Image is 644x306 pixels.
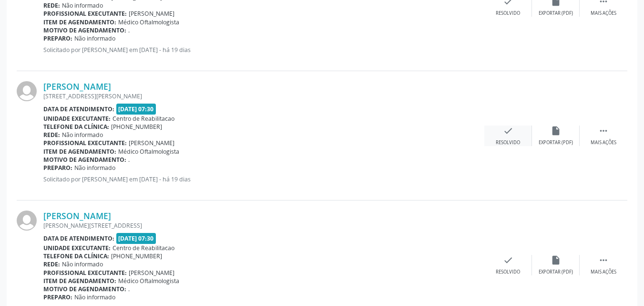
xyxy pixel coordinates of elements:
b: Motivo de agendamento: [43,156,126,164]
b: Profissional executante: [43,269,127,277]
span: [PERSON_NAME] [129,269,174,277]
span: [PHONE_NUMBER] [111,252,162,260]
b: Unidade executante: [43,115,111,123]
div: Mais ações [591,10,616,17]
b: Preparo: [43,34,72,42]
i: insert_drive_file [551,255,561,265]
span: . [128,26,130,34]
b: Telefone da clínica: [43,123,109,131]
img: img [17,211,37,231]
span: [PHONE_NUMBER] [111,123,162,131]
i: check [503,255,513,265]
i: check [503,126,513,136]
b: Unidade executante: [43,244,111,252]
div: Resolvido [496,269,520,275]
span: [DATE] 07:30 [116,233,156,244]
a: [PERSON_NAME] [43,211,111,221]
b: Rede: [43,1,60,10]
b: Profissional executante: [43,10,127,18]
span: . [128,285,130,293]
b: Data de atendimento: [43,234,114,243]
b: Motivo de agendamento: [43,285,126,293]
i: insert_drive_file [551,126,561,136]
div: [STREET_ADDRESS][PERSON_NAME] [43,92,484,100]
b: Rede: [43,260,60,268]
b: Telefone da clínica: [43,252,109,260]
div: Resolvido [496,10,520,17]
div: Exportar (PDF) [539,269,573,275]
span: Não informado [62,260,103,268]
span: Centro de Reabilitacao [112,244,174,252]
div: Exportar (PDF) [539,10,573,17]
span: Médico Oftalmologista [118,18,179,26]
span: [DATE] 07:30 [116,104,156,115]
b: Item de agendamento: [43,277,116,285]
span: Não informado [74,34,115,42]
span: . [128,156,130,164]
i:  [598,255,609,265]
span: Médico Oftalmologista [118,148,179,156]
img: img [17,81,37,101]
div: Mais ações [591,269,616,275]
p: Solicitado por [PERSON_NAME] em [DATE] - há 19 dias [43,46,484,54]
span: [PERSON_NAME] [129,139,174,147]
span: Não informado [62,1,103,10]
b: Profissional executante: [43,139,127,147]
div: Resolvido [496,139,520,146]
span: Não informado [74,164,115,172]
span: Médico Oftalmologista [118,277,179,285]
b: Preparo: [43,293,72,301]
b: Item de agendamento: [43,18,116,26]
b: Preparo: [43,164,72,172]
b: Item de agendamento: [43,148,116,156]
span: Não informado [62,131,103,139]
div: Exportar (PDF) [539,139,573,146]
span: [PERSON_NAME] [129,10,174,18]
b: Data de atendimento: [43,105,114,113]
div: Mais ações [591,139,616,146]
a: [PERSON_NAME] [43,81,111,92]
div: [PERSON_NAME][STREET_ADDRESS] [43,222,484,230]
span: Centro de Reabilitacao [112,115,174,123]
span: Não informado [74,293,115,301]
p: Solicitado por [PERSON_NAME] em [DATE] - há 19 dias [43,175,484,183]
i:  [598,126,609,136]
b: Rede: [43,131,60,139]
b: Motivo de agendamento: [43,26,126,34]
